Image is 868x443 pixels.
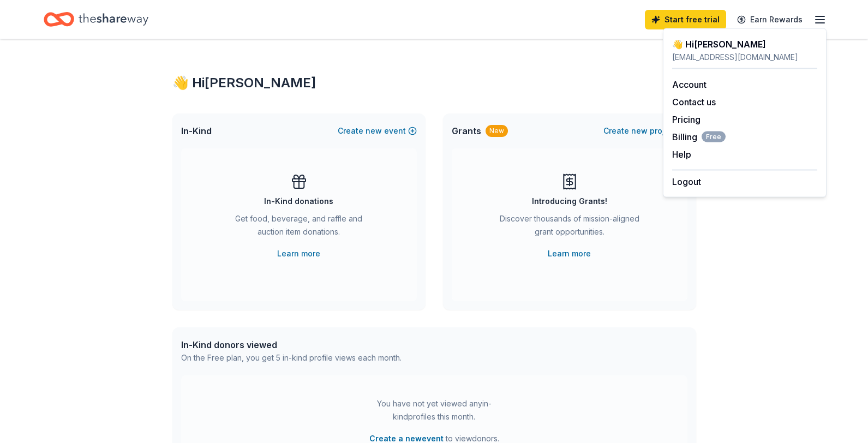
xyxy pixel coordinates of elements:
button: BillingFree [672,130,726,143]
span: new [631,124,648,137]
div: 👋 Hi [PERSON_NAME] [172,74,696,92]
a: Account [672,79,707,90]
span: Grants [452,124,481,137]
span: Free [702,131,726,142]
button: Createnewevent [338,124,417,137]
div: You have not yet viewed any in-kind profiles this month. [366,397,502,423]
div: On the Free plan, you get 5 in-kind profile views each month. [181,351,402,364]
button: Contact us [672,95,716,109]
div: In-Kind donations [264,195,333,208]
button: Help [672,148,691,161]
button: Createnewproject [603,124,687,137]
div: Introducing Grants! [532,195,607,208]
div: [EMAIL_ADDRESS][DOMAIN_NAME] [672,51,817,64]
span: new [366,124,382,137]
div: 👋 Hi [PERSON_NAME] [672,38,817,51]
div: New [486,125,508,137]
a: Learn more [548,247,591,260]
div: Get food, beverage, and raffle and auction item donations. [225,212,373,243]
a: Home [44,7,148,32]
span: Billing [672,130,726,143]
a: Earn Rewards [731,10,809,29]
a: Learn more [277,247,320,260]
div: In-Kind donors viewed [181,338,402,351]
a: Pricing [672,114,701,125]
span: In-Kind [181,124,212,137]
button: Logout [672,175,701,188]
a: Start free trial [645,10,726,29]
div: Discover thousands of mission-aligned grant opportunities. [495,212,644,243]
